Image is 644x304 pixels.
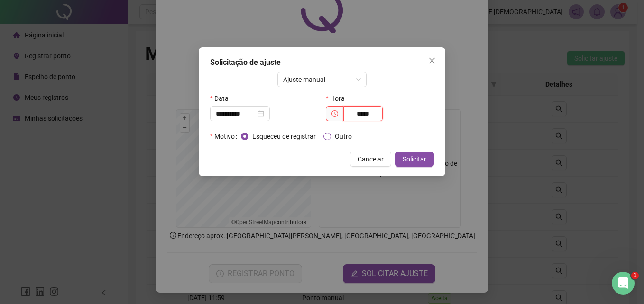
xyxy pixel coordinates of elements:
button: Close [424,53,440,68]
iframe: Intercom live chat [612,272,635,295]
span: close [428,57,436,64]
label: Motivo [210,129,241,144]
div: Solicitação de ajuste [210,57,434,68]
span: Outro [331,131,356,142]
span: Cancelar [358,154,384,164]
button: Solicitar [395,152,434,167]
label: Hora [326,91,351,106]
span: Solicitar [403,154,426,164]
span: 1 [631,272,639,279]
span: clock-circle [331,110,338,117]
button: Cancelar [350,152,391,167]
span: Esqueceu de registrar [248,131,320,142]
span: Ajuste manual [283,72,361,87]
label: Data [210,91,235,106]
